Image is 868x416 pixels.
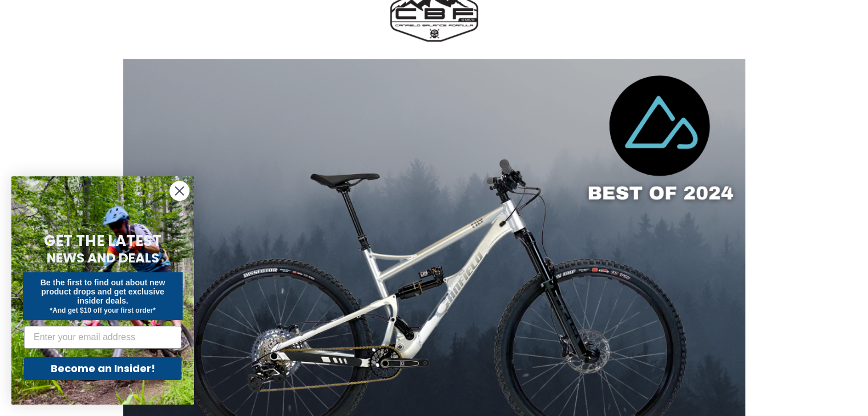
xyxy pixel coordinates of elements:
[44,231,162,251] span: GET THE LATEST
[169,181,189,201] button: Close dialog
[47,249,159,267] span: NEWS AND DEALS
[24,357,181,380] button: Become an Insider!
[50,306,155,314] span: *And get $10 off your first order*
[24,326,181,349] input: Enter your email address
[41,278,165,305] span: Be the first to find out about new product drops and get exclusive insider deals.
